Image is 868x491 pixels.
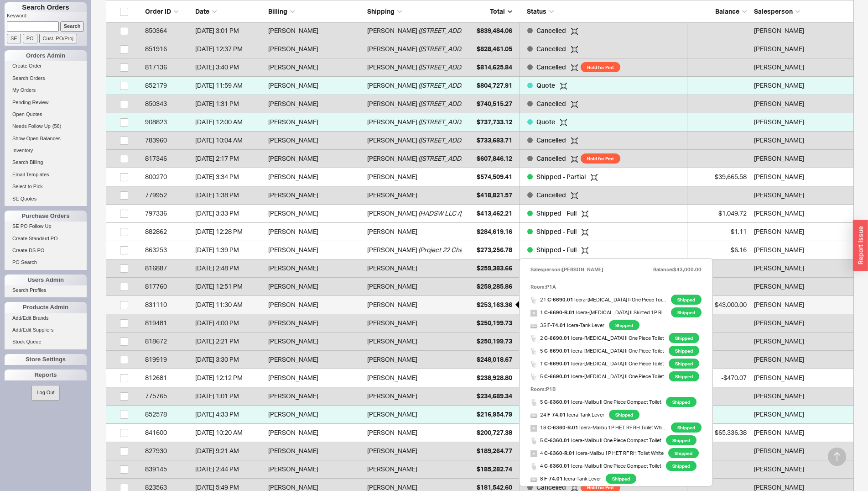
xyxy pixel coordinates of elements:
div: 8/29/24 9:21 AM [195,442,264,460]
div: 797336 [145,204,191,222]
span: Status [527,7,546,15]
a: 852179[DATE] 11:59 AM[PERSON_NAME][PERSON_NAME]([STREET_ADDRESS][PERSON_NAME][DATE] updated)$804,... [106,77,854,95]
div: Salesperson: [PERSON_NAME] [530,263,603,276]
div: 817346 [145,149,191,168]
span: Billing [268,7,287,15]
span: $253,163.36 [477,301,512,308]
span: $259,285.86 [477,282,512,290]
div: Balance [692,7,747,16]
div: -$1,049.72 [692,204,747,222]
div: [PERSON_NAME] [268,350,363,369]
span: $259,383.66 [477,264,512,272]
div: David Fogel [754,95,849,113]
span: Hold for Pmt [581,153,620,164]
div: [PERSON_NAME] [268,76,363,95]
a: SE Quotes [5,194,87,204]
span: Shipped - Full [536,227,578,235]
span: $814,625.84 [477,63,512,71]
div: 812681 [145,369,191,387]
div: [PERSON_NAME] [367,222,417,241]
div: David Fogel [754,168,849,186]
a: Open Quotes [5,110,87,119]
div: Balance: $43,000.00 [653,263,702,276]
a: Stock Queue [5,337,87,347]
span: Cancelled [536,483,567,491]
div: Products Admin [5,302,87,313]
span: Shipping [367,7,395,15]
div: David Fogel [754,113,849,131]
a: 21 C-6690.01 Icera-[MEDICAL_DATA] II One Piece Toilet [530,293,666,306]
a: Search Profiles [5,285,87,295]
div: 819481 [145,314,191,332]
a: 797336[DATE] 3:33 PM[PERSON_NAME][PERSON_NAME](HADSW LLC /[STREET_ADDRESS][US_STATE])$413,462.21S... [106,205,854,223]
div: 783960 [145,131,191,149]
div: [PERSON_NAME] [268,369,363,387]
div: 817136 [145,58,191,76]
div: [PERSON_NAME] [367,204,417,222]
a: 851916[DATE] 12:37 PM[PERSON_NAME][PERSON_NAME]([STREET_ADDRESS][PERSON_NAME][DATE] updated)$828,... [106,40,854,58]
div: [PERSON_NAME] [367,168,417,186]
div: [PERSON_NAME] [268,58,363,76]
img: C6360T_1529695633_tezawj [530,399,537,406]
span: Quote [536,118,556,126]
div: Total [467,7,512,16]
span: $185,282.74 [477,465,512,473]
div: [PERSON_NAME] [367,95,417,113]
div: [PERSON_NAME] [268,296,363,314]
span: Order ID [145,7,171,15]
div: [PERSON_NAME] [367,387,417,405]
div: 1/18/21 1:39 PM [195,241,264,259]
a: 816887[DATE] 2:48 PM[PERSON_NAME][PERSON_NAME]$259,383.66Cancelled Hold for Pmt[PERSON_NAME] [106,259,854,278]
span: Date [195,7,209,15]
div: 2/28/22 12:12 PM [195,369,264,387]
div: $6.16 [692,241,747,259]
div: 775765 [145,387,191,405]
a: Needs Follow Up(56) [5,121,87,131]
span: $250,199.73 [477,337,512,345]
div: Users Admin [5,275,87,285]
div: 850364 [145,21,191,40]
span: Cancelled [536,63,567,71]
div: Date [195,7,264,16]
a: Add/Edit Brands [5,313,87,323]
a: Search Orders [5,74,87,83]
div: [PERSON_NAME] [268,113,363,131]
span: ( [STREET_ADDRESS] ) [418,113,481,131]
a: 812681[DATE] 12:12 PM[PERSON_NAME][PERSON_NAME]$238,928.80Shipped - Partial -$470.07[PERSON_NAME] [106,369,854,387]
span: Salesperson [754,7,793,15]
span: Cancelled [536,100,567,107]
div: 3/14/23 10:04 AM [195,131,264,149]
span: Cancelled [536,154,567,162]
div: 12/31/15 12:28 PM [195,222,264,241]
a: SE PO Follow Up [5,222,87,231]
span: ( [STREET_ADDRESS][PERSON_NAME][DATE] updated ) [418,76,576,95]
div: Salesperson [754,7,849,16]
div: Shipping [367,7,462,16]
div: [PERSON_NAME] [367,350,417,369]
a: Create Standard PO [5,234,87,243]
div: 827930 [145,442,191,460]
div: [PERSON_NAME] [268,332,363,350]
div: [PERSON_NAME] [367,113,417,131]
div: David Fogel [754,369,849,387]
span: $181,542.60 [477,483,512,491]
div: 908823 [145,113,191,131]
img: F-73_74.01_sc6olr [530,476,537,483]
span: Pending Review [12,100,49,105]
span: $234,689.34 [477,392,512,400]
div: David Fogel [754,40,849,58]
a: 818672[DATE] 2:21 PM[PERSON_NAME][PERSON_NAME]$250,199.73Cancelled Hold for Pmt[PERSON_NAME] [106,333,854,351]
div: 3/11/24 3:34 PM [195,168,264,186]
div: 816887 [145,259,191,277]
a: 817760[DATE] 12:51 PM[PERSON_NAME][PERSON_NAME]$259,285.86Cancelled Hold for Pmt[PERSON_NAME] [106,278,854,296]
div: 7/9/24 4:00 PM [195,314,264,332]
span: Needs Follow Up [12,123,51,129]
span: $839,484.06 [477,26,512,34]
span: ( [STREET_ADDRESS][PERSON_NAME] ) [418,131,531,149]
b: C-6690.01 [547,296,573,303]
div: Room: P1A [530,280,702,293]
div: 6/23/24 2:48 PM [195,259,264,277]
div: 1/14/25 12:37 PM [195,40,264,58]
div: [PERSON_NAME] [367,314,417,332]
a: 817346[DATE] 2:17 PM[PERSON_NAME][PERSON_NAME]([STREET_ADDRESS])$607,846.12Cancelled Hold for Pmt... [106,150,854,168]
